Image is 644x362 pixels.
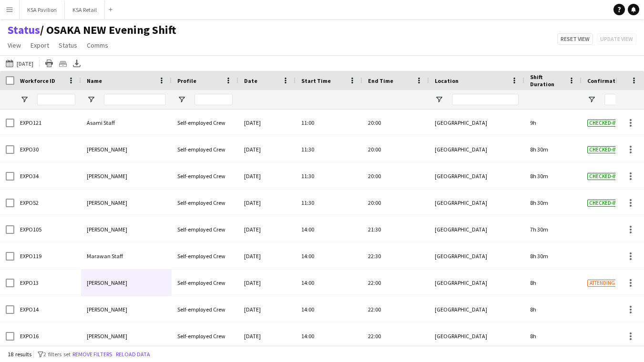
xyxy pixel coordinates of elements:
div: [DATE] [238,136,296,162]
div: [DATE] [238,323,296,349]
button: Open Filter Menu [177,95,186,104]
div: Self-employed Crew [172,323,238,349]
button: KSA Pavilion [20,0,65,19]
div: 20:00 [362,136,429,162]
span: Name [87,77,102,84]
div: [GEOGRAPHIC_DATA] [429,270,524,296]
input: Name Filter Input [104,94,166,105]
a: Status [55,39,81,51]
span: Status [59,41,77,50]
span: Export [31,41,49,50]
span: Comms [87,41,108,50]
span: [PERSON_NAME] [87,306,127,313]
div: 14:00 [296,216,362,242]
span: Start Time [301,77,331,84]
div: EXPO13 [14,270,81,296]
div: 22:30 [362,243,429,269]
span: Checked-in [587,173,619,180]
div: [DATE] [238,163,296,189]
a: View [4,39,25,51]
span: [PERSON_NAME] [87,146,127,153]
div: EXPO14 [14,296,81,322]
button: [DATE] [4,58,35,69]
button: Open Filter Menu [20,95,29,104]
span: [PERSON_NAME] [87,279,127,286]
div: Self-employed Crew [172,270,238,296]
div: Self-employed Crew [172,296,238,322]
div: 8h 30m [524,163,582,189]
div: 14:00 [296,323,362,349]
span: Attending [587,280,617,287]
app-action-btn: Export XLSX [71,58,82,69]
div: EXPO52 [14,190,81,216]
div: [DATE] [238,190,296,216]
div: [GEOGRAPHIC_DATA] [429,296,524,322]
div: 8h 30m [524,190,582,216]
span: Date [244,77,257,84]
span: [PERSON_NAME] [87,199,127,206]
span: Confirmation Status [587,77,644,84]
div: 8h 30m [524,136,582,162]
div: 22:00 [362,270,429,296]
button: KSA Retail [65,0,105,19]
div: 22:00 [362,323,429,349]
div: [GEOGRAPHIC_DATA] [429,136,524,162]
span: Shift Duration [530,73,564,88]
input: Workforce ID Filter Input [37,94,75,105]
div: Self-employed Crew [172,243,238,269]
div: [GEOGRAPHIC_DATA] [429,163,524,189]
div: EXPO121 [14,110,81,136]
div: 11:30 [296,163,362,189]
div: [GEOGRAPHIC_DATA] [429,110,524,136]
button: Open Filter Menu [435,95,443,104]
app-action-btn: Crew files as ZIP [57,58,69,69]
span: 2 filters set [43,351,71,358]
div: [GEOGRAPHIC_DATA] [429,243,524,269]
div: [DATE] [238,296,296,322]
span: View [8,41,21,50]
div: 14:00 [296,296,362,322]
a: Status [8,23,40,37]
span: Workforce ID [20,77,55,84]
span: End Time [368,77,393,84]
div: 14:00 [296,270,362,296]
div: 7h 30m [524,216,582,242]
span: Profile [177,77,196,84]
div: Self-employed Crew [172,190,238,216]
div: EXPO105 [14,216,81,242]
div: EXPO34 [14,163,81,189]
div: 9h [524,110,582,136]
button: Reset view [557,33,593,45]
div: Self-employed Crew [172,163,238,189]
span: Marawan Staff [87,252,123,260]
app-action-btn: Print [43,58,55,69]
div: 8h [524,323,582,349]
div: [DATE] [238,216,296,242]
div: 11:30 [296,136,362,162]
div: 8h [524,296,582,322]
a: Export [27,39,53,51]
div: Self-employed Crew [172,110,238,136]
div: EXPO16 [14,323,81,349]
div: 11:00 [296,110,362,136]
div: EXPO119 [14,243,81,269]
div: 20:00 [362,190,429,216]
div: 11:30 [296,190,362,216]
span: Checked-in [587,120,619,127]
span: Checked-in [587,200,619,207]
button: Open Filter Menu [587,95,596,104]
button: Reload data [114,349,152,360]
div: [DATE] [238,110,296,136]
div: Self-employed Crew [172,216,238,242]
div: 20:00 [362,163,429,189]
div: 8h 30m [524,243,582,269]
span: [PERSON_NAME] [87,332,127,340]
div: [GEOGRAPHIC_DATA] [429,216,524,242]
span: Asami Staff [87,119,115,126]
div: 20:00 [362,110,429,136]
div: 22:00 [362,296,429,322]
input: Profile Filter Input [194,94,233,105]
span: OSAKA NEW Evening Shift [40,23,176,37]
button: Open Filter Menu [87,95,95,104]
div: 14:00 [296,243,362,269]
